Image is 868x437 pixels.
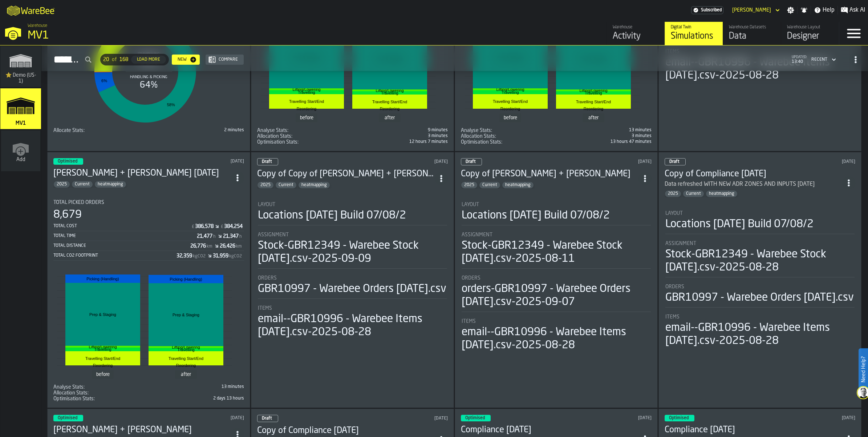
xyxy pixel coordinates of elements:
span: heatmapping [299,183,330,188]
span: ⭐ Demo (US-1) [3,72,38,84]
div: stat-Items [462,318,651,352]
div: New [175,57,190,62]
span: Items [462,318,476,324]
div: stat-Allocation Stats: [257,133,448,139]
span: Optimisation Stats: [53,396,95,402]
div: Title [258,232,447,238]
div: Stat Value [197,233,212,239]
div: 13 hours 47 minutes [558,139,652,144]
a: link-to-/wh/i/3ccf57d1-1e0c-4a81-a3bb-c2011c5f0d50/simulations [0,88,41,131]
span: h [239,234,242,239]
div: Title [461,139,555,145]
span: Optimisation Stats: [257,139,299,145]
div: Title [258,305,447,311]
button: button-Load More [131,56,166,64]
a: link-to-/wh/i/3ccf57d1-1e0c-4a81-a3bb-c2011c5f0d50/designer [781,22,839,45]
div: Warehouse [613,25,659,30]
div: Title [665,284,855,290]
div: stat-Analyse Stats: [53,384,244,390]
span: 2025 [461,183,477,188]
div: orders-GBR10997 - Warebee Orders [DATE].csv-2025-09-07 [462,282,651,309]
div: Locations [DATE] Build 07/08/2 [258,209,406,222]
div: DropdownMenuValue-Jules McBlain [729,6,781,15]
h3: Copy of Compliance [DATE] [665,168,842,180]
div: DropdownMenuValue-4 [811,57,827,62]
span: Current [479,183,500,188]
span: 9,153,100 [53,396,244,402]
span: Optimised [58,416,77,420]
div: 13 minutes [150,384,244,389]
label: button-toggle-Settings [784,7,797,14]
span: Ask AI [849,6,865,15]
div: ItemListCard-DashboardItemContainer [47,152,250,408]
div: Updated: 15/09/2025, 14:04:17 Created: 12/09/2025, 13:46:50 [165,159,244,164]
div: Copy of Copy of Gavin + Aaron 09/09/25 [257,168,435,180]
div: Title [53,384,147,390]
div: Stock-GBR12349 - Warebee Stock [DATE].csv-2025-09-09 [258,239,447,265]
div: 3 minutes [354,133,448,139]
span: Layout [258,202,275,208]
label: button-toggle-Notifications [798,7,811,14]
a: link-to-/wh/i/3ccf57d1-1e0c-4a81-a3bb-c2011c5f0d50/feed/ [607,22,665,45]
div: Simon + Aaron Tes [53,424,231,436]
div: stat-Allocation Stats: [461,133,652,139]
div: stat-Allocation Stats: [53,390,244,396]
div: Title [257,133,351,139]
div: ItemListCard-DashboardItemContainer [658,152,861,408]
div: Total Distance [53,243,190,248]
div: 8,679 [53,208,82,221]
div: Title [462,202,651,208]
div: Compliance 28.08.2025 [461,424,638,436]
button: button-Compare [206,55,244,65]
a: link-to-/wh/i/103622fe-4b04-4da1-b95f-2619b9c959cc/simulations [0,46,41,88]
div: Warehouse Layout [787,25,833,30]
div: stat-Analyse Stats: [257,128,448,133]
span: kgCO2 [229,254,242,259]
div: Stat Value [177,253,192,259]
div: ItemListCard-DashboardItemContainer [251,152,454,408]
div: Updated: 04/09/2025, 14:22:14 Created: 28/08/2025, 10:55:12 [572,416,652,421]
div: Title [53,200,244,205]
div: Updated: 09/09/2025, 11:54:15 Created: 09/09/2025, 11:06:42 [568,159,652,164]
text: after [588,115,599,120]
div: Title [665,241,855,246]
text: after [181,372,191,377]
span: Analyse Stats: [257,128,288,133]
div: stat-Orders [258,275,447,299]
div: MV1 [28,29,224,42]
div: stat-Orders [665,284,855,308]
div: Stat Value [224,224,243,229]
div: email--GBR10996 - Warebee Items [DATE].csv-2025-08-28 [462,326,651,352]
div: Title [53,390,147,396]
text: before [300,115,313,120]
div: Title [257,128,351,133]
div: status-3 2 [53,158,83,165]
div: Total Time [53,233,197,238]
div: GBR10997 - Warebee Orders [DATE].csv [665,291,854,304]
div: GBR10997 - Warebee Orders [DATE].csv [258,282,446,296]
div: 13 minutes [558,128,652,133]
span: of [112,57,117,63]
div: Digital Twin [671,25,717,30]
text: before [96,372,110,377]
span: Draft [669,160,680,164]
div: Title [258,202,447,208]
span: Layout [462,202,479,208]
span: Current [276,183,296,188]
h3: [PERSON_NAME] + [PERSON_NAME] [DATE] [53,168,231,179]
h3: Copy of [PERSON_NAME] + [PERSON_NAME] [461,168,638,180]
div: Updated: 08/09/2025, 14:09:39 Created: 26/08/2025, 16:17:09 [165,416,244,421]
span: 2025 [54,182,70,187]
h3: Copy of Compliance [DATE] [257,425,435,437]
h3: Compliance [DATE] [665,424,842,436]
h3: Compliance [DATE] [461,424,638,436]
div: Title [257,139,351,145]
div: Updated: 04/09/2025, 14:22:39 Created: 04/09/2025, 14:22:39 [364,416,448,421]
a: link-to-/wh/new [1,131,40,173]
div: Compare [216,57,241,62]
